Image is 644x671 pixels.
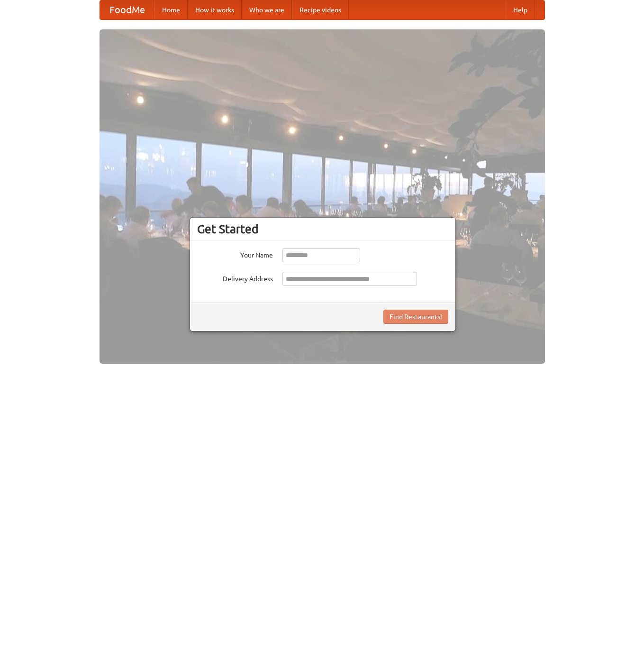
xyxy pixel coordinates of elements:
[197,222,448,236] h3: Get Started
[100,0,154,19] a: FoodMe
[242,0,292,19] a: Who we are
[292,0,349,19] a: Recipe videos
[506,0,535,19] a: Help
[197,248,273,260] label: Your Name
[383,310,448,324] button: Find Restaurants!
[188,0,242,19] a: How it works
[154,0,188,19] a: Home
[197,272,273,284] label: Delivery Address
